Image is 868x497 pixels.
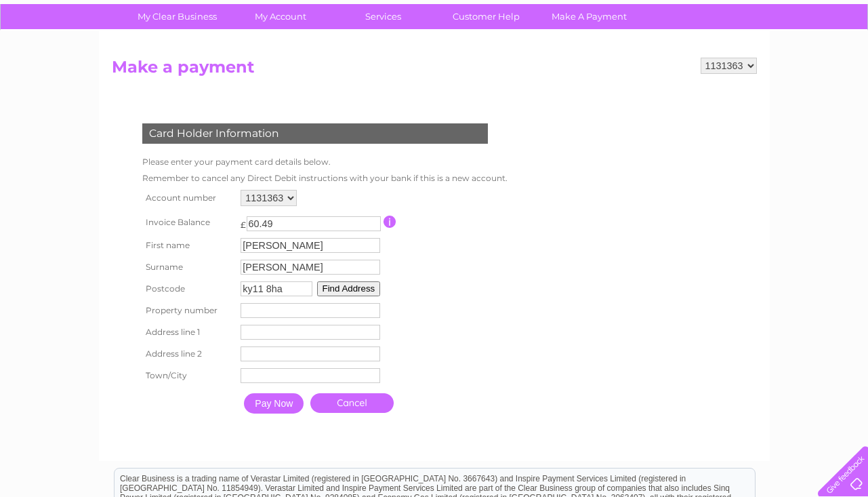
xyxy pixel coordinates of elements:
[823,58,855,68] a: Log out
[244,393,304,414] input: Pay Now
[310,393,394,413] a: Cancel
[139,210,238,235] th: Invoice Balance
[139,278,238,300] th: Postcode
[224,4,336,29] a: My Account
[112,58,757,83] h2: Make a payment
[142,123,488,144] div: Card Holder Information
[317,281,381,296] button: Find Address
[139,186,238,210] th: Account number
[750,58,770,68] a: Blog
[139,154,511,170] td: Please enter your payment card details below.
[115,7,755,66] div: Clear Business is a trading name of Verastar Limited (registered in [GEOGRAPHIC_DATA] No. 3667643...
[629,58,655,68] a: Water
[139,235,238,256] th: First name
[139,256,238,278] th: Surname
[663,58,693,68] a: Energy
[139,365,238,386] th: Town/City
[121,4,233,29] a: My Clear Business
[430,4,542,29] a: Customer Help
[384,216,396,228] input: Information
[241,213,246,230] td: £
[327,4,439,29] a: Services
[139,170,511,186] td: Remember to cancel any Direct Debit instructions with your bank if this is a new account.
[778,58,811,68] a: Contact
[139,321,238,343] th: Address line 1
[701,58,742,68] a: Telecoms
[30,35,100,77] img: logo.png
[139,343,238,365] th: Address line 2
[139,300,238,321] th: Property number
[533,4,645,29] a: Make A Payment
[613,7,706,24] a: 0333 014 3131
